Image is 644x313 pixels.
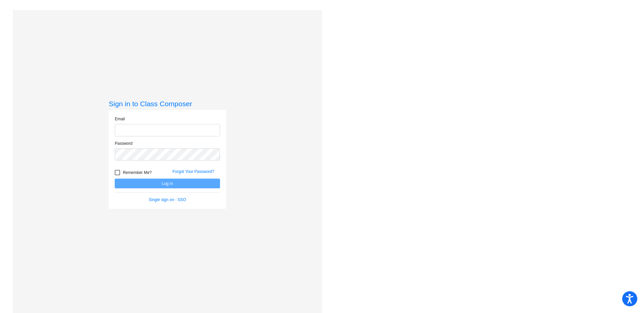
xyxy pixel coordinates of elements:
[115,140,132,146] label: Password
[172,169,214,174] a: Forgot Your Password?
[109,100,226,108] h3: Sign in to Class Composer
[149,197,186,202] a: Single sign on - SSO
[115,116,125,122] label: Email
[123,169,152,177] span: Remember Me?
[115,179,220,188] button: Log In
